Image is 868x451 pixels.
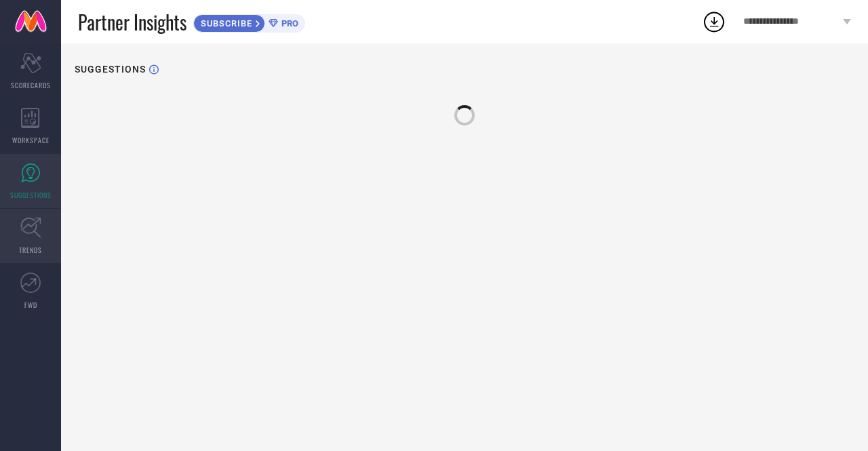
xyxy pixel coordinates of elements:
div: Open download list [702,9,726,34]
span: TRENDS [19,245,42,255]
span: SUGGESTIONS [10,190,52,200]
a: SUBSCRIBEPRO [193,11,305,33]
span: SUBSCRIBE [194,18,256,28]
h1: SUGGESTIONS [75,64,146,75]
span: SCORECARDS [11,80,51,90]
span: WORKSPACE [12,135,50,145]
span: FWD [24,300,37,310]
span: PRO [278,18,298,28]
span: Partner Insights [78,8,186,36]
